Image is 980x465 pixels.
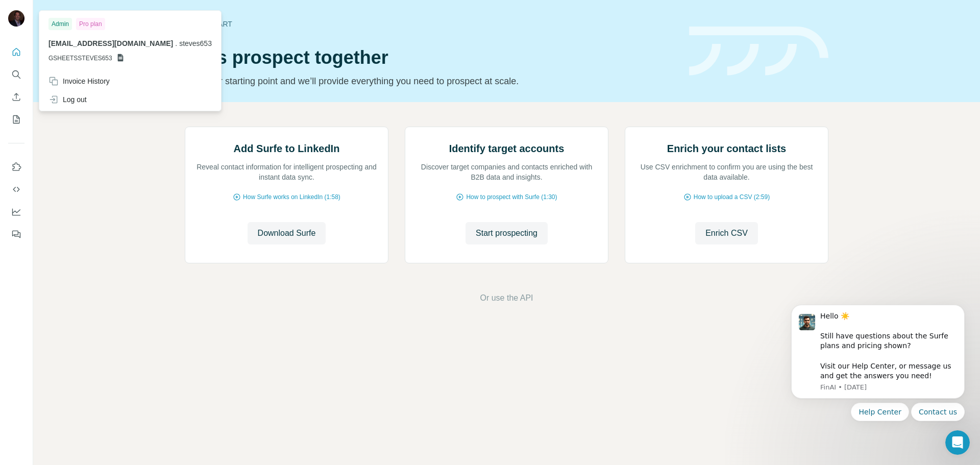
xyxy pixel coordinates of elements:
div: Log out [48,94,87,105]
button: Quick start [8,43,24,61]
span: Enrich CSV [705,227,748,239]
button: My lists [8,110,24,129]
h2: Add Surfe to LinkedIn [234,141,340,156]
span: Download Surfe [258,227,316,239]
span: . [175,39,177,47]
span: How Surfe works on LinkedIn (1:58) [243,192,340,202]
div: Invoice History [48,76,110,86]
p: Reveal contact information for intelligent prospecting and instant data sync. [195,162,378,182]
button: Use Surfe on LinkedIn [8,158,24,176]
div: Pro plan [76,18,105,30]
button: Enrich CSV [695,222,758,244]
p: Pick your starting point and we’ll provide everything you need to prospect at scale. [185,74,677,88]
iframe: Intercom live chat [945,430,970,455]
button: Feedback [8,225,24,243]
div: Quick start [185,19,677,29]
div: Admin [48,18,72,30]
button: Enrich CSV [8,88,24,106]
iframe: Intercom notifications message [776,289,980,437]
span: Start prospecting [476,227,537,239]
span: GSHEETSSTEVES653 [48,54,112,63]
button: Or use the API [480,292,533,304]
img: banner [689,27,828,76]
button: Search [8,65,24,84]
button: Start prospecting [465,222,548,244]
span: [EMAIL_ADDRESS][DOMAIN_NAME] [48,39,173,47]
h2: Enrich your contact lists [667,141,786,156]
h1: Let’s prospect together [185,47,677,68]
p: Use CSV enrichment to confirm you are using the best data available. [635,162,818,182]
h2: Identify target accounts [449,141,565,156]
img: Avatar [8,10,24,27]
button: Download Surfe [248,222,326,244]
span: steves653 [179,39,212,47]
span: How to upload a CSV (2:59) [694,192,770,202]
button: Use Surfe API [8,180,24,199]
p: Discover target companies and contacts enriched with B2B data and insights. [415,162,598,182]
span: How to prospect with Surfe (1:30) [466,192,557,202]
button: Dashboard [8,203,24,221]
